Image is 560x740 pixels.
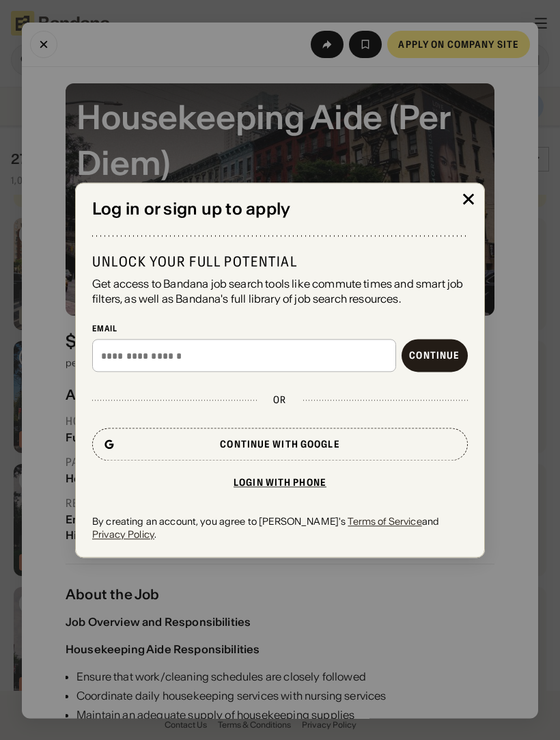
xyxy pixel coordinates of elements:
div: By creating an account, you agree to [PERSON_NAME]'s and . [92,516,468,540]
div: Continue [409,351,460,361]
a: Terms of Service [348,516,421,528]
div: Continue with Google [220,440,339,450]
div: Get access to Bandana job search tools like commute times and smart job filters, as well as Banda... [92,276,468,307]
div: Login with phone [234,478,326,488]
a: Privacy Policy [92,528,154,540]
div: Email [92,323,468,334]
div: Log in or sign up to apply [92,200,468,219]
div: or [273,394,286,407]
div: Unlock your full potential [92,253,468,271]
